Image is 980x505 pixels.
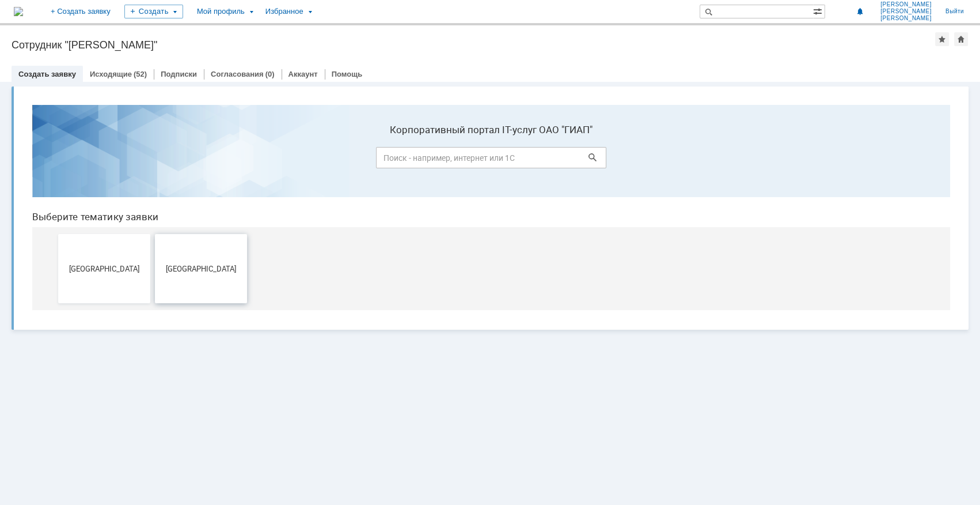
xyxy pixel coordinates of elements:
div: Сделать домашней страницей [954,32,968,46]
a: Согласования [211,70,264,78]
span: [PERSON_NAME] [880,1,932,8]
a: Исходящие [90,70,132,78]
span: [GEOGRAPHIC_DATA] [39,168,124,177]
a: Перейти на домашнюю страницу [14,7,23,16]
div: Сотрудник "[PERSON_NAME]" [12,39,935,51]
div: Создать [124,5,183,18]
a: Подписки [161,70,197,78]
span: [PERSON_NAME] [880,8,932,15]
div: Добавить в избранное [935,32,949,46]
header: Выберите тематику заявки [9,115,927,127]
span: [PERSON_NAME] [880,15,932,22]
span: Расширенный поиск [813,5,825,16]
a: Аккаунт [288,70,318,78]
input: Поиск - например, интернет или 1С [353,51,583,73]
button: [GEOGRAPHIC_DATA] [132,138,224,208]
button: [GEOGRAPHIC_DATA] [35,138,127,208]
label: Корпоративный портал IT-услуг ОАО "ГИАП" [353,28,583,40]
div: (52) [134,70,147,78]
div: (0) [265,70,275,78]
span: [GEOGRAPHIC_DATA] [135,168,221,177]
a: Помощь [332,70,362,78]
a: Создать заявку [18,70,76,78]
img: logo [14,7,23,16]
